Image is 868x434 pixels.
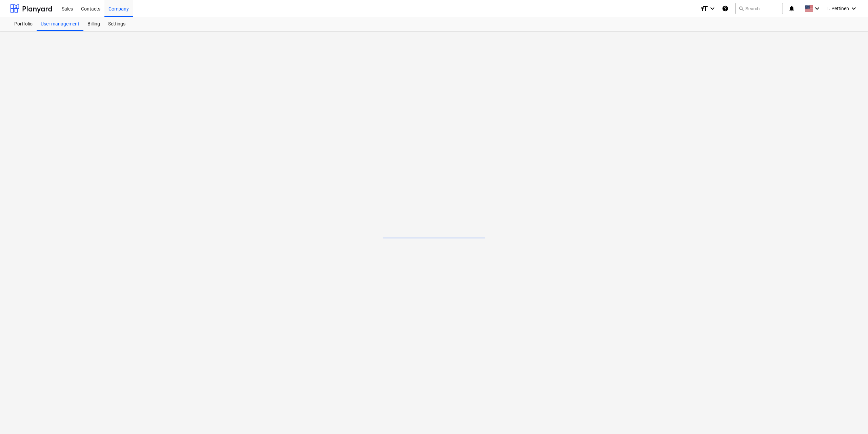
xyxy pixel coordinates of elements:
[37,17,83,31] a: User management
[788,4,795,13] i: notifications
[813,4,821,13] i: keyboard_arrow_down
[10,17,37,31] a: Portfolio
[850,4,858,13] i: keyboard_arrow_down
[708,4,716,13] i: keyboard_arrow_down
[738,6,744,11] span: search
[735,3,783,14] button: Search
[83,17,104,31] a: Billing
[700,4,708,13] i: format_size
[722,4,729,13] i: Knowledge base
[827,6,849,11] span: T. Pettinen
[104,17,130,31] a: Settings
